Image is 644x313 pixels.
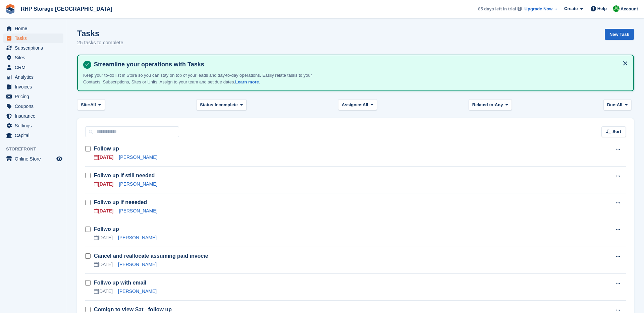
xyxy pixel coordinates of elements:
[3,82,63,91] a: menu
[15,121,55,130] span: Settings
[607,102,617,108] span: Due:
[3,131,63,140] a: menu
[119,154,157,160] a: [PERSON_NAME]
[55,155,63,163] a: Preview store
[6,146,67,152] span: Storefront
[235,79,259,84] a: Learn more
[15,131,55,140] span: Capital
[525,6,558,12] a: Upgrade Now →
[605,29,634,40] a: New Task
[15,63,55,72] span: CRM
[119,181,157,187] a: [PERSON_NAME]
[94,173,155,178] a: Follwo up if still needed
[3,53,63,62] a: menu
[3,72,63,82] a: menu
[3,154,63,164] a: menu
[612,128,621,135] span: Sort
[495,102,503,108] span: Any
[472,102,495,108] span: Related to:
[215,102,238,108] span: Incomplete
[196,99,247,110] button: Status: Incomplete
[363,102,368,108] span: All
[15,24,55,33] span: Home
[94,253,208,259] a: Cancel and reallocate assuming paid invocie
[613,5,620,12] img: Rod
[118,235,157,240] a: [PERSON_NAME]
[15,102,55,111] span: Coupons
[564,5,578,12] span: Create
[603,99,631,110] button: Due: All
[94,288,113,295] div: [DATE]
[15,82,55,91] span: Invoices
[3,111,63,121] a: menu
[83,72,318,85] p: Keep your to-do list in Stora so you can stay on top of your leads and day-to-day operations. Eas...
[118,262,157,267] a: [PERSON_NAME]
[119,208,157,213] a: [PERSON_NAME]
[90,102,96,108] span: All
[15,72,55,82] span: Analytics
[94,261,113,268] div: [DATE]
[77,29,123,38] h1: Tasks
[3,24,63,33] a: menu
[338,99,377,110] button: Assignee: All
[3,43,63,53] a: menu
[3,34,63,43] a: menu
[15,154,55,164] span: Online Store
[518,7,522,11] img: icon-info-grey-7440780725fd019a000dd9b08b2336e03edf1995a4989e88bcd33f0948082b44.svg
[94,307,172,312] a: Comign to view Sat - follow up
[94,181,113,188] div: [DATE]
[94,154,113,161] div: [DATE]
[94,280,146,286] a: Follwo up with email
[621,6,638,12] span: Account
[597,5,607,12] span: Help
[94,199,147,205] a: Follwo up if neeeded
[81,102,90,108] span: Site:
[77,39,123,47] p: 25 tasks to complete
[342,102,363,108] span: Assignee:
[15,111,55,121] span: Insurance
[94,146,119,151] a: Follow up
[91,61,628,68] h4: Streamline your operations with Tasks
[478,6,516,12] span: 85 days left in trial
[118,289,157,294] a: [PERSON_NAME]
[15,43,55,53] span: Subscriptions
[15,34,55,43] span: Tasks
[3,121,63,130] a: menu
[77,99,105,110] button: Site: All
[200,102,215,108] span: Status:
[5,4,15,14] img: stora-icon-8386f47178a22dfd0bd8f6a31ec36ba5ce8667c1dd55bd0f319d3a0aa187defe.svg
[3,92,63,101] a: menu
[3,102,63,111] a: menu
[15,92,55,101] span: Pricing
[617,102,623,108] span: All
[3,63,63,72] a: menu
[94,234,113,241] div: [DATE]
[469,99,512,110] button: Related to: Any
[18,3,115,14] a: RHP Storage [GEOGRAPHIC_DATA]
[94,226,119,232] a: Follwo up
[15,53,55,62] span: Sites
[94,207,113,214] div: [DATE]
